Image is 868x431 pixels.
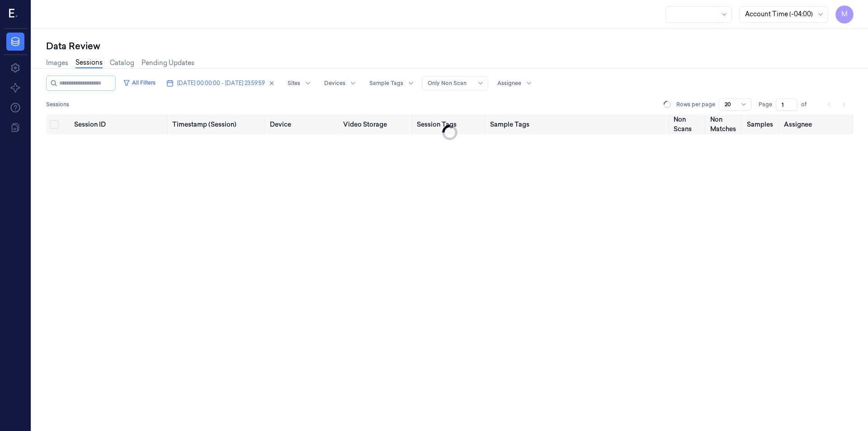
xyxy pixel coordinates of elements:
a: Catalog [110,58,134,68]
nav: pagination [823,98,850,111]
p: Rows per page [676,100,715,109]
th: Non Matches [707,114,743,134]
span: [DATE] 00:00:00 - [DATE] 23:59:59 [177,79,265,87]
th: Session ID [71,114,168,134]
th: Video Storage [340,114,413,134]
a: Images [46,58,68,68]
div: Data Review [46,40,854,52]
button: [DATE] 00:00:00 - [DATE] 23:59:59 [163,76,278,90]
th: Samples [743,114,780,134]
span: of [801,100,816,109]
button: Select all [50,120,59,129]
th: Timestamp (Session) [169,114,266,134]
button: M [835,5,854,24]
a: Pending Updates [142,58,194,68]
th: Session Tags [413,114,486,134]
span: Sessions [46,100,69,109]
th: Sample Tags [486,114,670,134]
th: Device [266,114,340,134]
button: All Filters [119,76,159,90]
span: Page [759,100,772,109]
th: Assignee [780,114,854,134]
th: Non Scans [670,114,707,134]
a: Sessions [75,58,103,68]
